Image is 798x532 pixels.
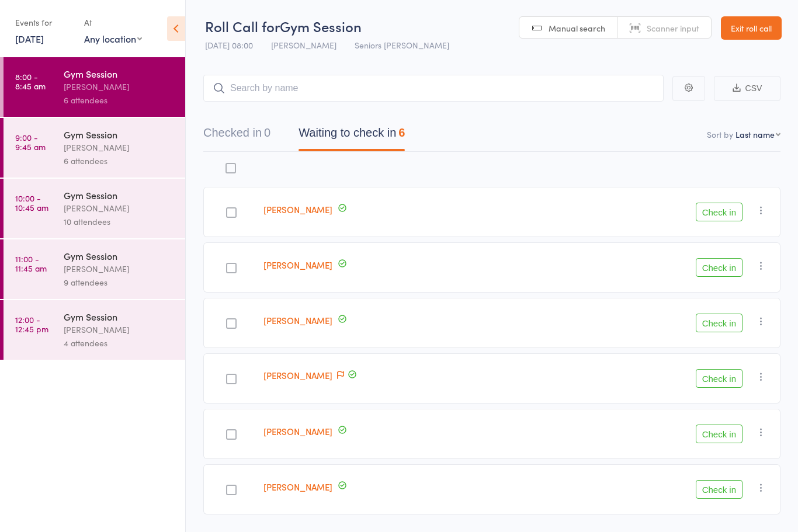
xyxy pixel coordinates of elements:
div: Any location [84,32,142,45]
div: 4 attendees [64,336,175,350]
button: CSV [714,76,780,101]
time: 11:00 - 11:45 am [15,254,47,273]
button: Waiting to check in6 [299,120,405,151]
div: Gym Session [64,128,175,141]
span: Roll Call for [205,16,280,36]
div: Last name [735,128,775,140]
button: Check in [696,369,743,388]
button: Check in [696,203,743,221]
div: Gym Session [64,310,175,323]
span: Seniors [PERSON_NAME] [355,39,449,51]
div: Events for [15,13,72,32]
div: 6 [398,126,405,139]
div: 9 attendees [64,276,175,289]
a: 10:00 -10:45 amGym Session[PERSON_NAME]10 attendees [4,179,185,238]
a: [PERSON_NAME] [263,203,332,215]
div: [PERSON_NAME] [64,201,175,215]
span: Manual search [549,22,605,34]
input: Search by name [203,75,664,102]
div: Gym Session [64,189,175,201]
div: 0 [264,126,270,139]
div: [PERSON_NAME] [64,141,175,154]
div: Gym Session [64,67,175,80]
div: 6 attendees [64,93,175,107]
button: Check in [696,425,743,443]
a: Exit roll call [721,16,782,40]
a: [PERSON_NAME] [263,369,332,381]
a: [PERSON_NAME] [263,259,332,271]
span: [PERSON_NAME] [271,39,336,51]
a: [PERSON_NAME] [263,481,332,493]
a: [PERSON_NAME] [263,314,332,326]
span: [DATE] 08:00 [205,39,253,51]
label: Sort by [707,128,733,140]
time: 9:00 - 9:45 am [15,133,46,151]
button: Check in [696,480,743,499]
div: [PERSON_NAME] [64,262,175,276]
span: Gym Session [280,16,362,36]
a: [PERSON_NAME] [263,425,332,437]
div: [PERSON_NAME] [64,80,175,93]
button: Check in [696,314,743,332]
div: 10 attendees [64,215,175,228]
button: Check in [696,258,743,277]
time: 8:00 - 8:45 am [15,72,46,91]
a: [DATE] [15,32,44,45]
span: Scanner input [647,22,699,34]
a: 12:00 -12:45 pmGym Session[PERSON_NAME]4 attendees [4,300,185,360]
a: 9:00 -9:45 amGym Session[PERSON_NAME]6 attendees [4,118,185,178]
div: At [84,13,142,32]
time: 12:00 - 12:45 pm [15,315,48,333]
div: 6 attendees [64,154,175,168]
button: Checked in0 [203,120,270,151]
div: Gym Session [64,249,175,262]
div: [PERSON_NAME] [64,323,175,336]
a: 8:00 -8:45 amGym Session[PERSON_NAME]6 attendees [4,57,185,117]
time: 10:00 - 10:45 am [15,193,48,212]
a: 11:00 -11:45 amGym Session[PERSON_NAME]9 attendees [4,239,185,299]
